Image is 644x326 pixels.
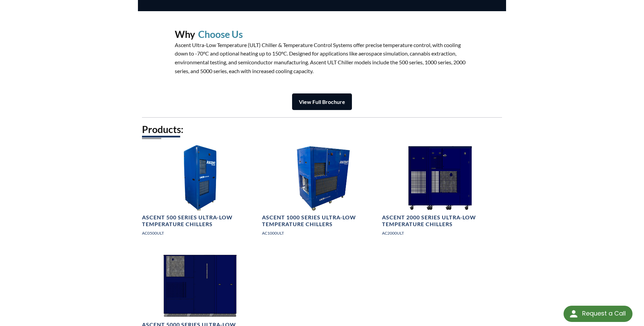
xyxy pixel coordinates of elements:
h4: Ascent 500 Series Ultra-Low Temperature Chillers [142,214,258,228]
div: Request a Call [564,306,633,322]
img: round button [568,308,579,319]
a: Ascent Chiller 1000 Series 1Ascent 1000 Series Ultra-Low Temperature ChillersAC1000ULT [262,145,378,242]
h4: Ascent 1000 Series Ultra-Low Temperature Chillers [262,214,378,228]
h4: Ascent 2000 Series Ultra-Low Temperature Chillers [382,214,498,228]
h2: Products: [142,123,502,136]
p: AC1000ULT [262,230,378,236]
h2: Choose Us [198,28,243,40]
div: Request a Call [582,306,626,321]
h2: Why [175,28,195,40]
a: Ascent Chiller 2000 Series 1Ascent 2000 Series Ultra-Low Temperature ChillersAC2000ULT [382,145,498,242]
p: AC0500ULT [142,230,258,236]
strong: View Full Brochure [299,99,345,105]
p: AC2000ULT [382,230,498,236]
a: View Full Brochure [292,93,352,110]
a: Ascent Chiller 500 Series Image 1Ascent 500 Series Ultra-Low Temperature ChillersAC0500ULT [142,145,258,242]
p: Ascent Ultra-Low Temperature (ULT) Chiller & Temperature Control Systems offer precise temperatur... [175,41,470,75]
